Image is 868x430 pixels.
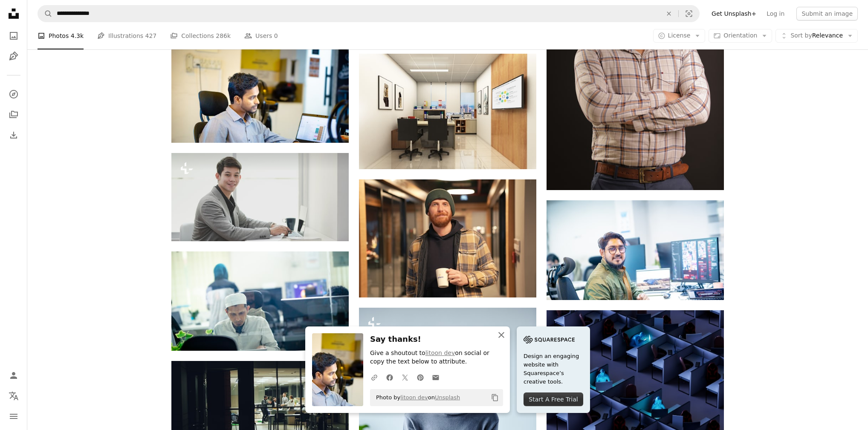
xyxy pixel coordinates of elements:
span: Design an engaging website with Squarespace’s creative tools. [524,352,583,386]
a: a person sitting at a desk in a room filled with desks [547,375,724,383]
button: Menu [5,408,22,425]
a: A man sitting in front of a laptop computer [171,89,349,96]
a: Users 0 [244,22,278,49]
img: Portrait of young businessman smiling to the camera while working on his project in modern workplace [171,153,349,241]
a: litoon dev [425,349,455,356]
a: Photos [5,27,22,44]
div: Start A Free Trial [524,392,583,406]
a: Portrait of young businessman smiling to the camera while working on his project in modern workplace [171,193,349,201]
span: License [668,32,691,39]
img: A man sitting in front of a laptop computer [171,43,349,143]
a: Log in / Sign up [5,367,22,384]
button: Language [5,387,22,404]
a: Get Unsplash+ [706,7,761,20]
a: Unsplash [435,394,460,401]
button: Orientation [709,29,772,43]
button: Clear [660,6,678,22]
a: Illustrations [5,48,22,65]
a: man in white and red plaid dress shirt [547,53,724,61]
button: Visual search [679,6,699,22]
button: License [653,29,706,43]
a: Design an engaging website with Squarespace’s creative tools.Start A Free Trial [517,326,590,413]
a: Collections 286k [170,22,231,49]
a: Share over email [428,369,443,386]
a: Download History [5,127,22,144]
form: Find visuals sitewide [38,5,700,22]
img: A man sitting in front of a computer monitor [547,200,724,300]
a: People working late in a modern office at night. [171,407,349,415]
a: Share on Pinterest [413,369,428,386]
button: Submit an image [796,7,858,20]
a: A man sitting in front of a computer monitor [547,246,724,254]
a: Explore [5,86,22,103]
img: A man sitting at a desk in an office [171,251,349,351]
img: file-1705255347840-230a6ab5bca9image [524,333,575,346]
a: Share on Twitter [397,369,413,386]
span: Orientation [723,32,757,39]
h3: Say thanks! [370,333,503,346]
a: litoon dev [400,394,428,401]
a: a man with a beard holding a cup of coffee [359,234,536,242]
a: Modern office with desks, chairs, and a presentation screen. [359,107,536,115]
button: Search Unsplash [38,6,52,22]
button: Copy to clipboard [488,390,502,405]
span: Sort by [790,32,812,39]
a: Home — Unsplash [5,5,22,24]
img: a man with a beard holding a cup of coffee [359,179,536,298]
span: 427 [145,31,157,40]
a: A man sitting at a desk in an office [171,297,349,305]
a: Illustrations 427 [97,22,156,49]
a: Share on Facebook [382,369,397,386]
span: Relevance [790,32,843,40]
a: Collections [5,106,22,123]
span: 0 [274,31,278,40]
img: Modern office with desks, chairs, and a presentation screen. [359,54,536,169]
span: Photo by on [372,391,460,404]
button: Sort byRelevance [775,29,858,43]
a: Log in [761,7,790,20]
p: Give a shoutout to on social or copy the text below to attribute. [370,349,503,366]
span: 286k [216,31,231,40]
